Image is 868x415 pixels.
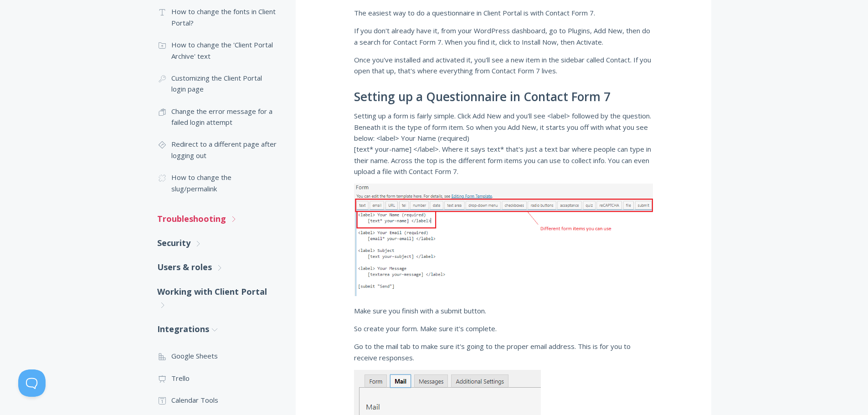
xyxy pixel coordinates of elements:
[354,323,653,334] p: So create your form. Make sure it's complete.
[157,345,277,367] a: Google Sheets
[157,0,277,34] a: How to change the fonts in Client Portal?
[354,90,653,104] h2: Setting up a Questionnaire in Contact Form 7
[157,231,277,255] a: Security
[157,280,277,318] a: Working with Client Portal
[157,367,277,389] a: Trello
[157,255,277,279] a: Users & roles
[354,110,653,177] p: Setting up a form is fairly simple. Click Add New and you'll see <label> followed by the question...
[157,34,277,67] a: How to change the 'Client Portal Archive' text
[354,54,653,77] p: Once you've installed and activated it, you'll see a new item in the sidebar called Contact. If y...
[157,317,277,341] a: Integrations
[157,389,277,411] a: Calendar Tools
[157,67,277,100] a: Customizing the Client Portal login page
[157,100,277,133] a: Change the error message for a failed login attempt
[354,25,653,47] p: If you don't already have it, from your WordPress dashboard, go to Plugins, Add New, then do a se...
[157,166,277,200] a: How to change the slug/permalink
[354,305,653,316] p: Make sure you finish with a submit button.
[354,341,653,363] p: Go to the mail tab to make sure it's going to the proper email address. This is for you to receiv...
[354,7,653,18] p: The easiest way to do a questionnaire in Client Portal is with Contact Form 7.
[18,369,46,397] iframe: Toggle Customer Support
[157,133,277,166] a: Redirect to a different page after logging out
[157,207,277,231] a: Troubleshooting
